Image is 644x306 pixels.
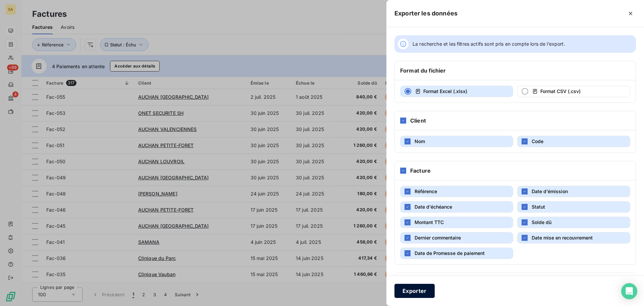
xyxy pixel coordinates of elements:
span: Format CSV (.csv) [540,88,581,94]
button: Solde dû [517,217,630,228]
span: Dernier commentaire [415,235,461,241]
span: Statut [532,204,545,210]
h6: Format du fichier [400,67,446,75]
button: Format CSV (.csv) [517,86,630,97]
span: Solde dû [532,219,551,225]
button: Code [517,136,630,147]
span: Date d'échéance [415,204,452,210]
span: Nom [415,138,425,144]
h5: Exporter les données [394,9,458,18]
button: Nom [400,136,513,147]
button: Exporter [394,284,435,298]
button: Statut [517,201,630,213]
button: Dernier commentaire [400,232,513,244]
h6: Facture [410,167,431,175]
h6: Client [410,117,426,125]
span: La recherche et les filtres actifs sont pris en compte lors de l’export. [413,41,565,47]
span: Date mise en recouvrement [532,235,593,241]
button: Date d'émission [517,186,630,197]
span: Montant TTC [415,219,444,225]
button: Date mise en recouvrement [517,232,630,244]
span: Date de Promesse de paiement [415,250,485,256]
button: Date de Promesse de paiement [400,248,513,259]
button: Date d'échéance [400,201,513,213]
span: Format Excel (.xlsx) [423,88,467,94]
button: Format Excel (.xlsx) [400,86,513,97]
span: Code [532,138,543,144]
span: Date d'émission [532,188,568,194]
div: Open Intercom Messenger [621,283,637,299]
button: Montant TTC [400,217,513,228]
span: Référence [415,188,437,194]
button: Référence [400,186,513,197]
